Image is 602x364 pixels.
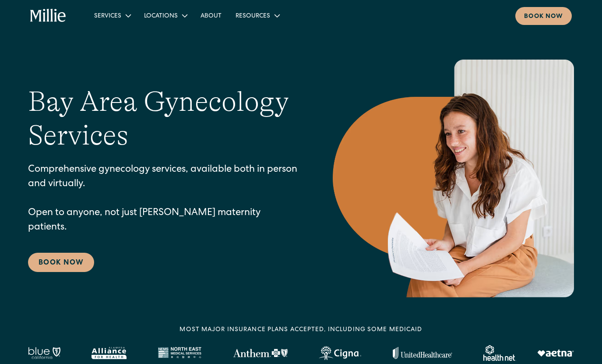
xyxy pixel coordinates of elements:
img: North East Medical Services logo [158,347,201,359]
div: Services [87,8,137,23]
img: United Healthcare logo [393,347,452,359]
img: Cigna logo [319,346,361,360]
div: Locations [137,8,194,23]
p: Comprehensive gynecology services, available both in person and virtually. Open to anyone, not ju... [28,163,298,235]
img: Aetna logo [537,350,574,357]
div: Locations [144,12,178,21]
div: Resources [229,8,286,23]
img: Healthnet logo [483,345,516,361]
a: About [194,8,229,23]
h1: Bay Area Gynecology Services [28,85,298,152]
img: Smiling woman holding documents during a consultation, reflecting supportive guidance in maternit... [333,60,574,297]
div: Resources [236,12,270,21]
img: Alameda Alliance logo [92,347,126,359]
a: Book Now [28,253,94,272]
div: Book now [524,12,563,21]
img: Anthem Logo [233,349,288,357]
div: MOST MAJOR INSURANCE PLANS ACCEPTED, INCLUDING some MEDICAID [180,325,422,335]
div: Services [94,12,121,21]
img: Blue California logo [28,347,60,359]
a: Book now [515,7,572,25]
a: home [30,9,66,23]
